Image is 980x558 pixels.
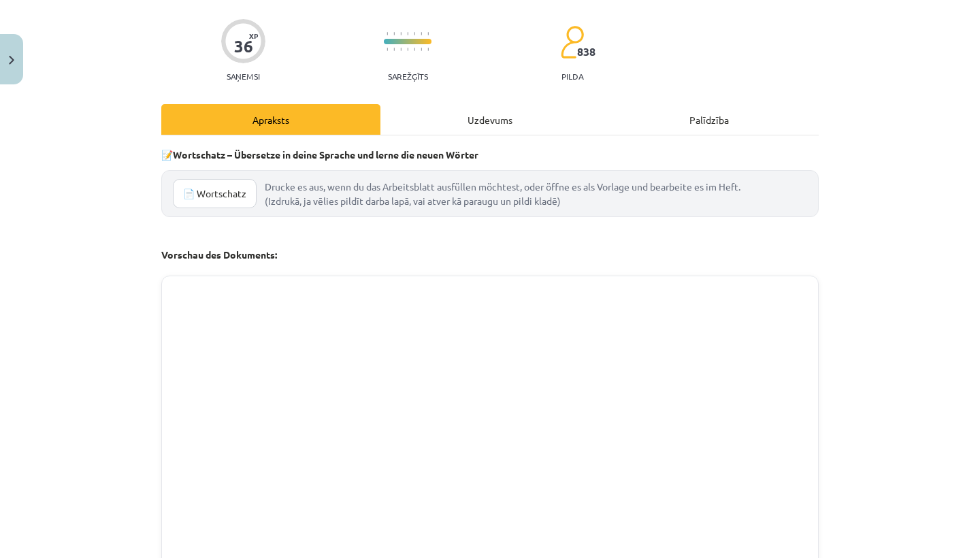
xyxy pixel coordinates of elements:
img: students-c634bb4e5e11cddfef0936a35e636f08e4e9abd3cc4e673bd6f9a4125e45ecb1.svg [560,25,584,59]
img: icon-short-line-57e1e144782c952c97e751825c79c345078a6d821885a25fce030b3d8c18986b.svg [387,48,388,51]
img: icon-short-line-57e1e144782c952c97e751825c79c345078a6d821885a25fce030b3d8c18986b.svg [407,32,408,35]
img: icon-short-line-57e1e144782c952c97e751825c79c345078a6d821885a25fce030b3d8c18986b.svg [400,48,402,51]
div: Uzdevums [380,104,600,135]
img: icon-short-line-57e1e144782c952c97e751825c79c345078a6d821885a25fce030b3d8c18986b.svg [414,32,415,35]
img: icon-short-line-57e1e144782c952c97e751825c79c345078a6d821885a25fce030b3d8c18986b.svg [407,48,408,51]
div: Apraksts [161,104,380,135]
img: icon-short-line-57e1e144782c952c97e751825c79c345078a6d821885a25fce030b3d8c18986b.svg [387,32,388,35]
p: Sarežģīts [388,71,428,81]
img: icon-short-line-57e1e144782c952c97e751825c79c345078a6d821885a25fce030b3d8c18986b.svg [400,32,402,35]
strong: Vorschau des Dokuments: [161,248,277,261]
div: Palīdzība [600,104,819,135]
span: 838 [577,46,595,58]
img: icon-short-line-57e1e144782c952c97e751825c79c345078a6d821885a25fce030b3d8c18986b.svg [393,32,395,35]
div: 36 [234,37,253,56]
span: XP [249,32,258,39]
img: icon-short-line-57e1e144782c952c97e751825c79c345078a6d821885a25fce030b3d8c18986b.svg [393,48,395,51]
p: Saņemsi [221,71,265,81]
p: pilda [561,71,583,81]
img: icon-close-lesson-0947bae3869378f0d4975bcd49f059093ad1ed9edebbc8119c70593378902aed.svg [9,56,14,65]
img: icon-short-line-57e1e144782c952c97e751825c79c345078a6d821885a25fce030b3d8c18986b.svg [421,32,422,35]
p: 📝 [161,148,819,162]
img: icon-short-line-57e1e144782c952c97e751825c79c345078a6d821885a25fce030b3d8c18986b.svg [427,48,429,51]
img: icon-short-line-57e1e144782c952c97e751825c79c345078a6d821885a25fce030b3d8c18986b.svg [427,32,429,35]
img: icon-short-line-57e1e144782c952c97e751825c79c345078a6d821885a25fce030b3d8c18986b.svg [421,48,422,51]
img: icon-short-line-57e1e144782c952c97e751825c79c345078a6d821885a25fce030b3d8c18986b.svg [414,48,415,51]
span: Drucke es aus, wenn du das Arbeitsblatt ausfüllen möchtest, oder öffne es als Vorlage und bearbei... [265,180,740,208]
a: 📄 Wortschatz [173,179,257,208]
strong: Wortschatz – Übersetze in deine Sprache und lerne die neuen Wörter [173,148,478,161]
